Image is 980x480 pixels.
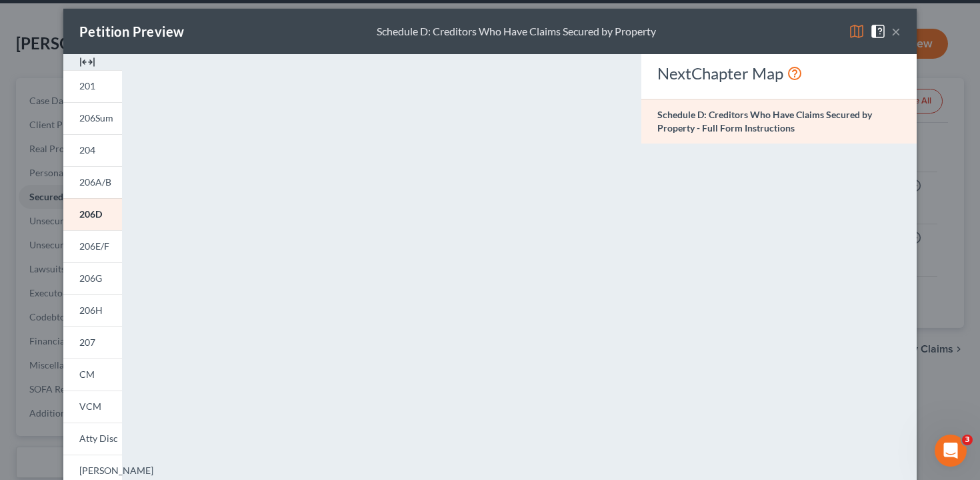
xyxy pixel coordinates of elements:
span: 204 [79,144,95,156]
span: 206A/B [79,176,111,188]
div: Schedule D: Creditors Who Have Claims Secured by Property [377,24,656,39]
a: 207 [63,326,122,358]
a: 206A/B [63,166,122,198]
img: expand-e0f6d898513216a626fdd78e52531dac95497ffd26381d4c15ee2fc46db09dca.svg [79,54,95,70]
img: help-close-5ba153eb36485ed6c1ea00a893f15db1cb9b99d6cae46e1a8edb6c62d00a1a76.svg [870,23,886,39]
span: 206Sum [79,112,113,124]
span: 201 [79,80,95,91]
span: 206E/F [79,240,109,252]
a: 206Sum [63,102,122,134]
a: CM [63,358,122,391]
span: 206G [79,272,102,284]
img: map-eea8200ae884c6f1103ae1953ef3d486a96c86aabb227e865a55264e3737af1f.svg [849,23,865,39]
a: 206G [63,262,122,294]
a: 206D [63,198,122,230]
a: 206E/F [63,230,122,262]
span: 206D [79,208,102,220]
a: 206H [63,294,122,326]
a: 204 [63,134,122,166]
span: 206H [79,304,103,316]
button: × [891,23,901,39]
a: Atty Disc [63,423,122,455]
span: 3 [962,435,973,445]
span: 207 [79,336,95,348]
a: VCM [63,391,122,423]
span: CM [79,369,95,380]
iframe: Intercom live chat [935,435,967,467]
div: NextChapter Map [657,63,901,84]
span: VCM [79,401,101,412]
div: Petition Preview [79,22,184,41]
span: [PERSON_NAME] [79,465,153,476]
span: Atty Disc [79,433,118,444]
a: 201 [63,70,122,102]
strong: Schedule D: Creditors Who Have Claims Secured by Property - Full Form Instructions [657,109,872,134]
